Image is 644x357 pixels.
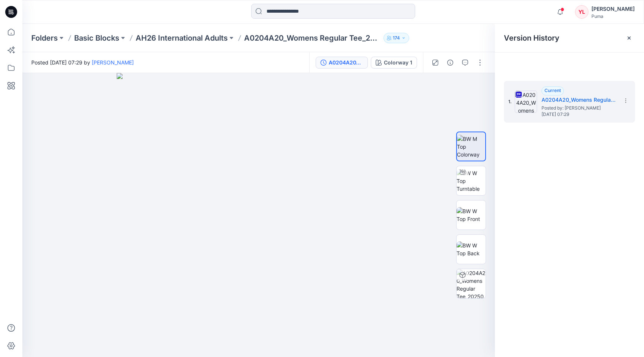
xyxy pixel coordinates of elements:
span: 1. [508,98,512,105]
img: BW W Top Turntable [457,169,486,193]
div: Puma [591,13,635,19]
img: A0204A20_Womens Regular Tee_20250711 [515,91,537,113]
span: Current [544,88,561,93]
button: 174 [383,33,409,43]
h5: A0204A20_Womens Regular Tee_20250711 [542,95,616,104]
div: A0204A20_Womens Regular Tee_20250711 [329,59,363,67]
button: Details [444,57,456,69]
span: Posted by: Loeka De Vries [542,104,616,112]
button: Close [626,35,632,41]
span: Posted [DATE] 07:29 by [31,59,134,66]
img: BW W Top Back [457,241,486,257]
a: AH26 International Adults [136,33,228,43]
img: eyJhbGciOiJIUzI1NiIsImtpZCI6IjAiLCJzbHQiOiJzZXMiLCJ0eXAiOiJKV1QifQ.eyJkYXRhIjp7InR5cGUiOiJzdG9yYW... [117,73,401,357]
img: BW W Top Front [457,207,486,223]
button: Colorway 1 [371,57,417,69]
div: YL [575,5,588,19]
span: [DATE] 07:29 [542,112,616,117]
img: A0204A20_Womens Regular Tee_20250711 Colorway 1 [457,269,486,298]
a: [PERSON_NAME] [92,59,134,66]
img: BW M Top Colorway [457,135,485,158]
a: Folders [31,33,58,43]
p: A0204A20_Womens Regular Tee_20250711 [244,33,381,43]
a: Basic Blocks [74,33,119,43]
div: [PERSON_NAME] [591,4,635,13]
p: 174 [393,34,400,42]
div: Colorway 1 [384,59,412,67]
button: A0204A20_Womens Regular Tee_20250711 [316,57,368,69]
span: Version History [504,34,559,42]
